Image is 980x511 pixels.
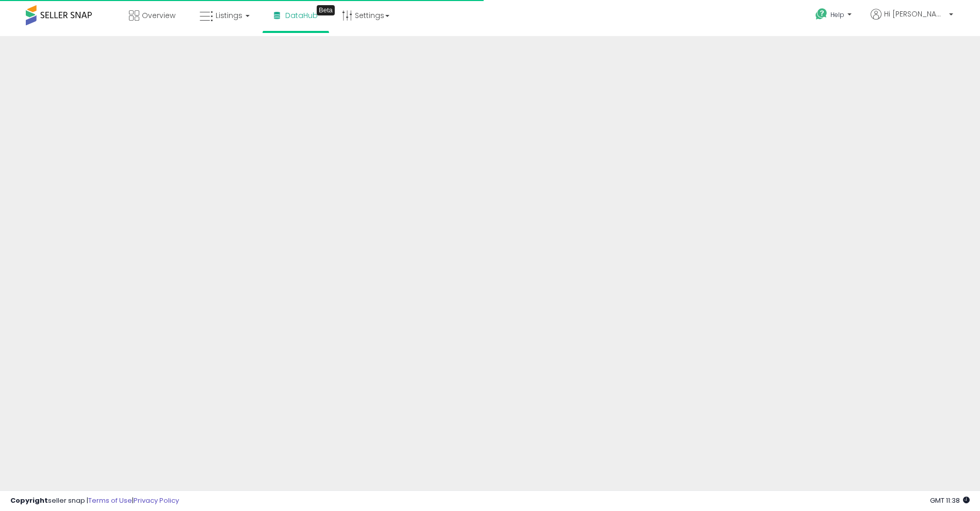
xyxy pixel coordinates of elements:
[142,10,175,21] span: Overview
[317,5,335,15] div: Tooltip anchor
[10,496,179,506] div: seller snap | |
[871,9,953,32] a: Hi [PERSON_NAME]
[830,10,844,19] span: Help
[884,9,946,19] span: Hi [PERSON_NAME]
[930,496,970,505] span: 2025-09-18 11:38 GMT
[285,10,318,21] span: DataHub
[10,496,48,505] strong: Copyright
[134,496,179,505] a: Privacy Policy
[815,8,828,21] i: Get Help
[88,496,132,505] a: Terms of Use
[216,10,242,21] span: Listings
